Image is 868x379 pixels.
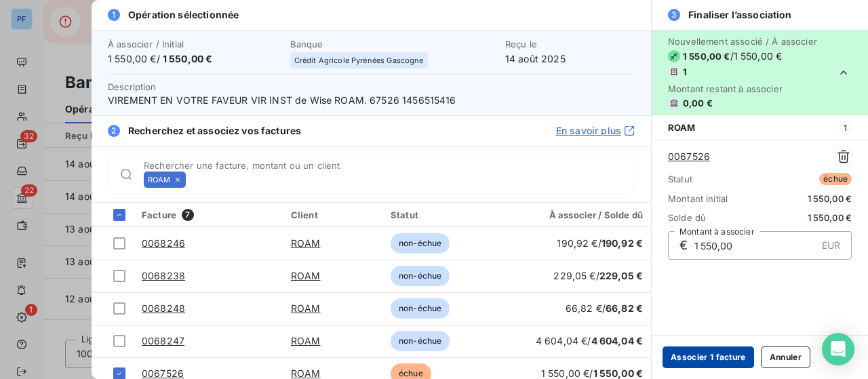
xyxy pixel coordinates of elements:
span: À associer / Initial [108,39,282,49]
span: 0,00 € [683,98,713,108]
span: 66,82 € [606,302,643,314]
span: non-échue [391,331,450,351]
a: ROAM [291,335,321,346]
a: 0067526 [142,367,184,379]
div: Open Intercom Messenger [822,333,854,365]
span: 229,05 € / [553,270,643,281]
a: En savoir plus [556,124,635,138]
span: 66,82 € / [566,302,643,314]
span: Finaliser l’association [688,8,791,22]
span: 1 [108,9,120,21]
span: Solde dû [668,212,706,223]
a: ROAM [291,367,321,379]
span: 1 550,00 € [808,193,852,204]
div: 14 août 2025 [505,39,635,66]
button: Associer 1 facture [663,346,754,368]
span: 2 [108,125,120,137]
span: 4 604,04 € / [536,335,643,346]
a: 0068238 [142,270,185,281]
span: / 1 550,00 € [730,49,783,63]
span: Crédit Agricole Pyrénées Gascogne [294,56,424,64]
span: 1 550,00 € / [541,367,643,379]
a: ROAM [291,302,321,314]
span: non-échue [391,298,450,319]
span: 229,05 € [599,270,643,281]
div: Statut [391,210,488,220]
span: 7 [182,209,194,221]
a: ROAM [291,270,321,281]
a: 0068248 [142,302,185,314]
span: 4 604,04 € [591,335,644,346]
span: non-échue [391,233,450,254]
a: 0067526 [668,150,710,163]
span: Recherchez et associez vos factures [128,124,301,138]
a: 0068246 [142,237,185,249]
span: Reçu le [505,39,635,49]
span: Banque [290,39,497,49]
span: Montant initial [668,193,728,204]
span: 1 550,00 € / [108,52,282,66]
span: 1 [840,121,852,134]
span: Nouvellement associé / À associer [668,36,817,47]
span: Montant restant à associer [668,83,817,94]
span: échue [819,173,852,185]
div: Client [291,210,374,220]
span: 3 [668,9,680,21]
span: Opération sélectionnée [128,8,239,22]
div: Facture [142,209,275,221]
span: 190,92 € [601,237,643,249]
input: placeholder [191,173,634,186]
a: ROAM [291,237,321,249]
span: 1 [683,66,687,77]
div: À associer / Solde dû [505,210,643,220]
button: Annuler [761,346,810,368]
span: Statut [668,174,692,184]
span: non-échue [391,266,450,286]
span: 1 550,00 € [808,212,852,223]
span: VIREMENT EN VOTRE FAVEUR VIR INST de Wise ROAM. 67526 1456515416 [108,94,635,107]
span: 1 550,00 € [593,367,644,379]
span: Description [108,81,157,92]
span: 1 550,00 € [163,53,213,64]
a: 0068247 [142,335,184,346]
span: ROAM [668,122,696,133]
span: ROAM [148,176,171,184]
span: 190,92 € / [557,237,643,249]
span: 1 550,00 € [683,51,730,62]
